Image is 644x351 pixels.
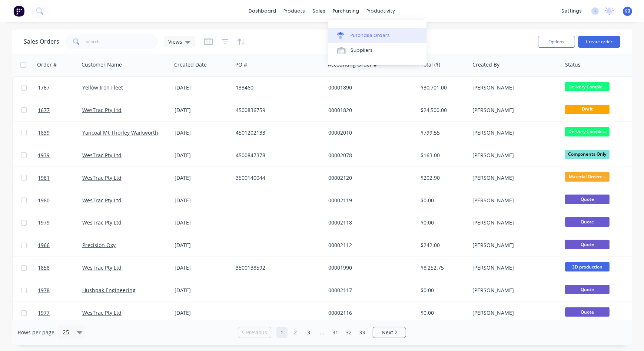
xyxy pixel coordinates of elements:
[373,329,406,336] a: Next page
[472,309,555,317] div: [PERSON_NAME]
[565,285,610,294] span: Quote
[421,287,465,294] div: $0.00
[175,242,230,249] div: [DATE]
[472,264,555,271] div: [PERSON_NAME]
[382,329,393,336] span: Next
[565,262,610,271] span: 3D production
[421,242,465,249] div: $242.00
[18,329,54,336] span: Rows per page
[421,197,465,204] div: $0.00
[236,84,318,91] div: 133460
[565,217,610,226] span: Quote
[38,77,82,99] a: 1767
[235,327,409,338] ul: Pagination
[236,129,318,136] div: 4501202133
[316,327,328,338] a: Jump forward
[82,264,122,271] a: WesTrac Pty Ltd
[328,107,411,114] div: 00001820
[24,38,59,45] h1: Sales Orders
[328,264,411,271] div: 00001990
[328,287,411,294] div: 00002117
[38,167,82,189] a: 1981
[303,327,314,338] a: Page 3
[328,28,426,43] a: Purchase Orders
[421,264,465,271] div: $8,252.75
[421,309,465,317] div: $0.00
[175,309,230,317] div: [DATE]
[328,61,377,68] div: Accounting Order #
[175,219,230,226] div: [DATE]
[38,309,50,317] span: 1977
[625,8,631,14] span: KB
[328,129,411,136] div: 00002010
[276,327,288,338] a: Page 1 is your current page
[309,6,329,17] div: sales
[38,257,82,279] a: 1858
[565,195,610,204] span: Quote
[38,242,50,249] span: 1966
[565,240,610,249] span: Quote
[565,150,610,159] span: Components Only
[356,327,368,338] a: Page 33
[558,6,585,17] div: settings
[328,43,426,58] a: Suppliers
[245,6,280,17] a: dashboard
[82,129,158,136] a: Yancoal Mt Thorley Warkworth
[330,327,341,338] a: Page 31
[421,219,465,226] div: $0.00
[565,172,610,181] span: Material Ordere...
[38,279,82,301] a: 1978
[565,82,610,91] span: Delivery Comple...
[472,287,555,294] div: [PERSON_NAME]
[82,84,123,91] a: Yellow Iron Fleet
[168,38,182,45] span: Views
[351,47,373,54] div: Suppliers
[175,287,230,294] div: [DATE]
[82,242,116,249] a: Precision Oxy
[38,122,82,144] a: 1839
[421,129,465,136] div: $799.55
[38,84,50,91] span: 1767
[37,61,57,68] div: Order #
[472,219,555,226] div: [PERSON_NAME]
[38,144,82,166] a: 1939
[236,152,318,159] div: 4500847378
[472,129,555,136] div: [PERSON_NAME]
[472,152,555,159] div: [PERSON_NAME]
[236,174,318,182] div: 3500140044
[82,287,136,294] a: Hushpak Engineering
[238,329,271,336] a: Previous page
[38,264,50,271] span: 1858
[174,61,207,68] div: Created Date
[328,242,411,249] div: 00002112
[421,61,440,68] div: Total ($)
[38,99,82,121] a: 1677
[472,174,555,182] div: [PERSON_NAME]
[38,189,82,212] a: 1980
[328,219,411,226] div: 00002118
[82,107,122,114] a: WesTrac Pty Ltd
[421,152,465,159] div: $163.00
[363,6,399,17] div: productivity
[343,327,354,338] a: Page 32
[82,174,122,181] a: WesTrac Pty Ltd
[578,36,620,48] button: Create order
[38,302,82,324] a: 1977
[175,129,230,136] div: [DATE]
[565,105,610,114] span: Draft
[38,152,50,159] span: 1939
[421,174,465,182] div: $202.90
[351,32,390,39] div: Purchase Orders
[290,327,301,338] a: Page 2
[13,6,24,17] img: Factory
[565,61,581,68] div: Status
[236,107,318,114] div: 4500836759
[82,197,122,204] a: WesTrac Pty Ltd
[421,107,465,114] div: $24,500.00
[86,34,158,49] input: Search...
[246,329,267,336] span: Previous
[565,127,610,136] span: Delivery Comple...
[175,174,230,182] div: [DATE]
[175,84,230,91] div: [DATE]
[472,107,555,114] div: [PERSON_NAME]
